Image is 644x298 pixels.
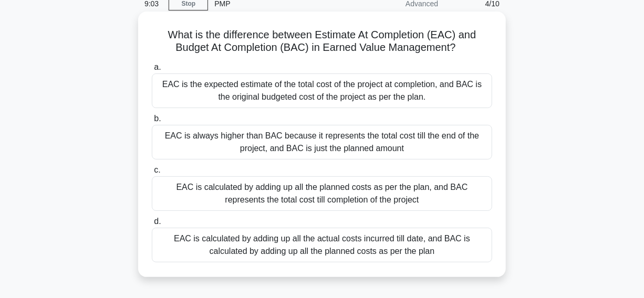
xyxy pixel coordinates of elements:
[154,217,161,226] span: d.
[154,62,161,71] span: a.
[152,176,492,211] div: EAC is calculated by adding up all the planned costs as per the plan, and BAC represents the tota...
[152,73,492,108] div: EAC is the expected estimate of the total cost of the project at completion, and BAC is the origi...
[152,125,492,159] div: EAC is always higher than BAC because it represents the total cost till the end of the project, a...
[151,28,493,55] h5: What is the difference between Estimate At Completion (EAC) and Budget At Completion (BAC) in Ear...
[154,114,161,123] span: b.
[154,165,160,174] span: c.
[152,228,492,262] div: EAC is calculated by adding up all the actual costs incurred till date, and BAC is calculated by ...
